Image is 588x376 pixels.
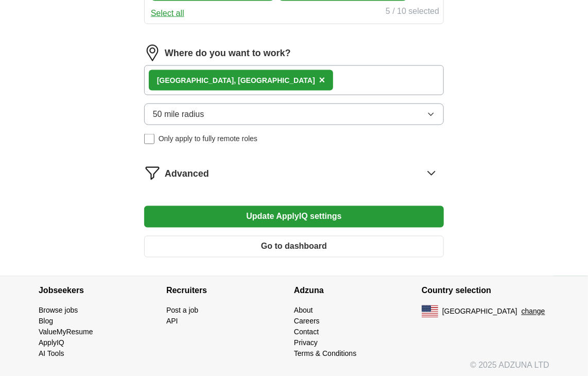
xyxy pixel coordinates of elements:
[144,134,154,144] input: Only apply to fully remote roles
[319,73,325,88] button: ×
[386,5,439,20] div: 5 / 10 selected
[144,236,444,258] button: Go to dashboard
[144,165,161,181] img: filter
[39,317,53,326] a: Blog
[166,317,178,326] a: API
[166,306,198,315] a: Post a job
[294,350,356,358] a: Terms & Conditions
[165,46,291,60] label: Where do you want to work?
[294,306,313,315] a: About
[319,74,325,86] span: ×
[294,317,320,326] a: Careers
[442,306,517,317] span: [GEOGRAPHIC_DATA]
[144,104,444,125] button: 50 mile radius
[165,167,209,181] span: Advanced
[153,108,204,121] span: 50 mile radius
[144,45,161,61] img: location.png
[157,75,315,86] div: [GEOGRAPHIC_DATA], [GEOGRAPHIC_DATA]
[39,339,64,347] a: ApplyIQ
[39,328,93,336] a: ValueMyResume
[144,206,444,228] button: Update ApplyIQ settings
[151,7,184,20] button: Select all
[159,133,257,144] span: Only apply to fully remote roles
[39,306,78,315] a: Browse jobs
[422,277,549,305] h4: Country selection
[522,306,545,317] button: change
[422,305,438,318] img: US flag
[39,350,64,358] a: AI Tools
[294,339,318,347] a: Privacy
[294,328,319,336] a: Contact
